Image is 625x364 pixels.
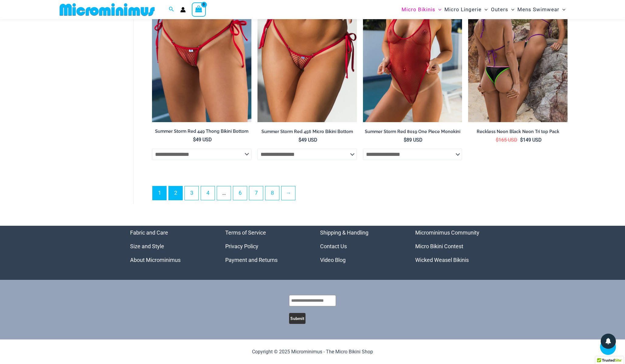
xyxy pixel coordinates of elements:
span: $ [496,137,499,143]
span: $ [520,137,523,143]
aside: Footer Widget 1 [130,226,210,267]
a: Wicked Weasel Bikinis [415,257,469,263]
span: Micro Bikinis [402,2,435,17]
a: Account icon link [180,7,186,12]
span: Page 1 [153,186,166,200]
span: Outers [491,2,508,17]
a: Contact Us [320,243,347,249]
a: Summer Storm Red 449 Thong Bikini Bottom [152,129,251,136]
a: Page 8 [265,186,279,200]
a: Payment and Returns [225,257,278,263]
a: Terms of Service [225,229,266,236]
h2: Reckless Neon Black Neon Tri top Pack [468,129,568,135]
a: Search icon link [169,6,174,13]
bdi: 149 USD [520,137,542,143]
span: $ [404,137,406,143]
bdi: 49 USD [299,137,317,143]
a: Summer Storm Red 456 Micro Bikini Bottom [257,129,357,137]
span: … [217,186,231,200]
nav: Menu [225,226,305,267]
span: $ [299,137,301,143]
a: Micro Bikini Contest [415,243,463,249]
span: Mens Swimwear [517,2,559,17]
a: Microminimus Community [415,229,479,236]
aside: Footer Widget 4 [415,226,495,267]
img: MM SHOP LOGO FLAT [57,3,157,16]
a: Privacy Policy [225,243,258,249]
a: Micro BikinisMenu ToggleMenu Toggle [400,2,443,17]
a: Micro LingerieMenu ToggleMenu Toggle [443,2,489,17]
a: About Microminimus [130,257,181,263]
h2: Summer Storm Red 456 Micro Bikini Bottom [257,129,357,135]
a: Size and Style [130,243,164,249]
nav: Site Navigation [399,1,568,18]
bdi: 49 USD [193,137,212,143]
a: Shipping & Handling [320,229,368,236]
a: Mens SwimwearMenu ToggleMenu Toggle [516,2,567,17]
a: Page 4 [201,186,215,200]
a: Page 7 [249,186,263,200]
nav: Menu [130,226,210,267]
a: Reckless Neon Black Neon Tri top Pack [468,129,568,137]
span: Menu Toggle [508,2,514,17]
a: → [281,186,295,200]
span: $ [193,137,196,143]
nav: Menu [415,226,495,267]
bdi: 165 USD [496,137,517,143]
button: Submit [289,313,306,324]
p: Copyright © 2025 Microminimus - The Micro Bikini Shop [130,347,495,356]
aside: Footer Widget 2 [225,226,305,267]
aside: Footer Widget 3 [320,226,400,267]
bdi: 89 USD [404,137,423,143]
span: Menu Toggle [559,2,565,17]
nav: Product Pagination [152,186,568,204]
a: Page 2 [169,186,182,200]
a: Page 3 [185,186,199,200]
span: Menu Toggle [482,2,488,17]
a: View Shopping Cart, empty [192,2,206,16]
a: Video Blog [320,257,346,263]
span: Micro Lingerie [444,2,482,17]
h2: Summer Storm Red 449 Thong Bikini Bottom [152,129,251,134]
span: Menu Toggle [435,2,441,17]
nav: Menu [320,226,400,267]
a: OutersMenu ToggleMenu Toggle [489,2,516,17]
a: Fabric and Care [130,229,168,236]
a: Summer Storm Red 8019 One Piece Monokini [363,129,462,137]
a: Page 6 [233,186,247,200]
h2: Summer Storm Red 8019 One Piece Monokini [363,129,462,135]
